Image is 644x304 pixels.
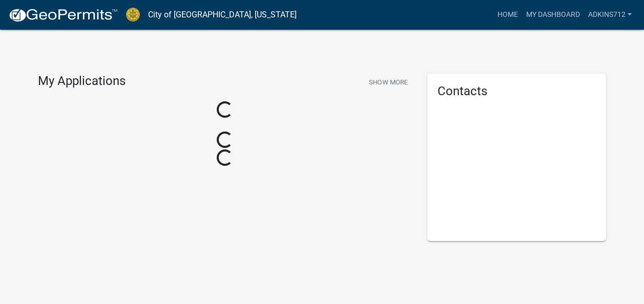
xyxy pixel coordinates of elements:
[522,5,584,25] a: My Dashboard
[38,74,126,89] h4: My Applications
[438,84,596,99] h5: Contacts
[126,8,140,21] img: City of Jeffersonville, Indiana
[493,5,522,25] a: Home
[365,74,412,91] button: Show More
[148,6,297,24] a: City of [GEOGRAPHIC_DATA], [US_STATE]
[584,5,636,25] a: Adkins712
